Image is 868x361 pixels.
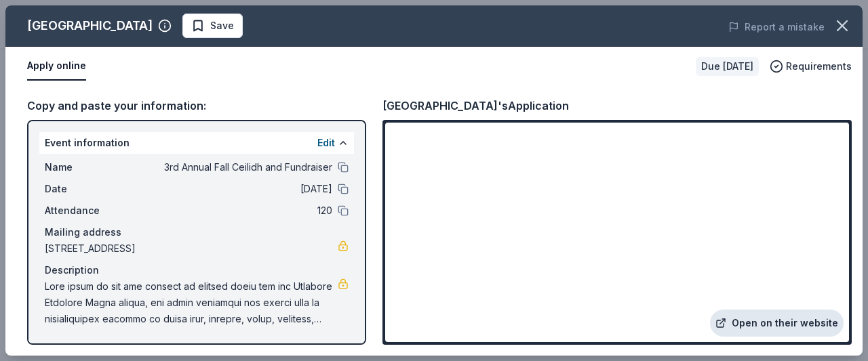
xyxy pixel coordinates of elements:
[710,310,844,337] a: Open on their website
[27,97,366,114] div: Copy and paste your information:
[182,14,243,38] button: Save
[39,132,354,154] div: Event information
[45,224,349,240] div: Mailing address
[317,135,335,151] button: Edit
[382,97,569,114] div: [GEOGRAPHIC_DATA]'s Application
[770,58,852,75] button: Requirements
[696,57,759,76] div: Due [DATE]
[728,19,825,35] button: Report a mistake
[45,203,136,219] span: Attendance
[136,159,332,175] span: 3rd Annual Fall Ceilidh and Fundraiser
[45,181,136,197] span: Date
[786,58,852,75] span: Requirements
[45,278,338,327] span: Lore ipsum do sit ame consect ad elitsed doeiu tem inc Utlabore Etdolore Magna aliqua, eni admin ...
[45,262,349,278] div: Description
[27,15,153,37] div: [GEOGRAPHIC_DATA]
[45,159,136,175] span: Name
[45,240,338,257] span: [STREET_ADDRESS]
[136,181,332,197] span: [DATE]
[136,203,332,219] span: 120
[27,52,86,81] button: Apply online
[210,18,234,34] span: Save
